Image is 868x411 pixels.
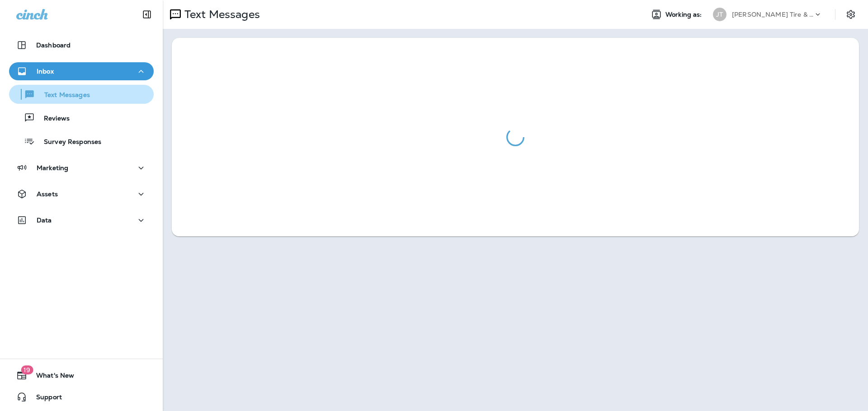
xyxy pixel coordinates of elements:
[9,85,154,104] button: Text Messages
[134,5,160,23] button: Collapse Sidebar
[9,211,154,229] button: Data
[713,8,726,21] div: JT
[9,185,154,203] button: Assets
[36,42,71,49] p: Dashboard
[843,6,859,23] button: Settings
[35,91,90,100] p: Text Messages
[37,217,52,224] p: Data
[732,11,813,18] p: [PERSON_NAME] Tire & Auto
[9,62,154,80] button: Inbox
[37,68,54,75] p: Inbox
[665,11,704,18] span: Working as:
[37,190,58,198] p: Assets
[9,388,154,406] button: Support
[35,115,70,123] p: Reviews
[35,138,101,147] p: Survey Responses
[181,8,260,21] p: Text Messages
[9,36,154,54] button: Dashboard
[9,159,154,177] button: Marketing
[37,164,68,171] p: Marketing
[27,393,62,404] span: Support
[27,372,74,383] span: What's New
[9,132,154,151] button: Survey Responses
[9,366,154,384] button: 19What's New
[9,108,154,127] button: Reviews
[21,365,33,374] span: 19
